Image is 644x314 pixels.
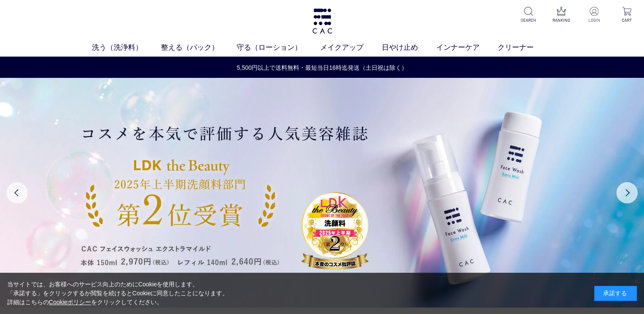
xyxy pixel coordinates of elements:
div: 承諾する [594,286,637,301]
a: RANKING [551,7,572,23]
a: 洗う（洗浄料） [92,42,161,53]
a: 5,500円以上で送料無料・最短当日16時迄発送（土日祝は除く） [0,63,644,72]
a: Cookieポリシー [49,299,92,305]
button: Next [616,182,638,203]
a: メイクアップ [320,42,382,53]
img: logo [311,9,333,34]
p: RANKING [551,17,572,23]
a: SEARCH [518,7,539,23]
a: CART [616,7,637,23]
a: 日やけ止め [382,42,436,53]
a: 整える（パック） [161,42,237,53]
a: 守る（ローション） [237,42,320,53]
a: インナーケア [436,42,498,53]
div: 当サイトでは、お客様へのサービス向上のためにCookieを使用します。 「承諾する」をクリックするか閲覧を続けるとCookieに同意したことになります。 詳細はこちらの をクリックしてください。 [7,280,229,307]
a: クリーナー [498,42,552,53]
button: Previous [6,182,28,203]
p: CART [616,17,637,23]
a: LOGIN [584,7,604,23]
p: LOGIN [584,17,604,23]
p: SEARCH [518,17,539,23]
